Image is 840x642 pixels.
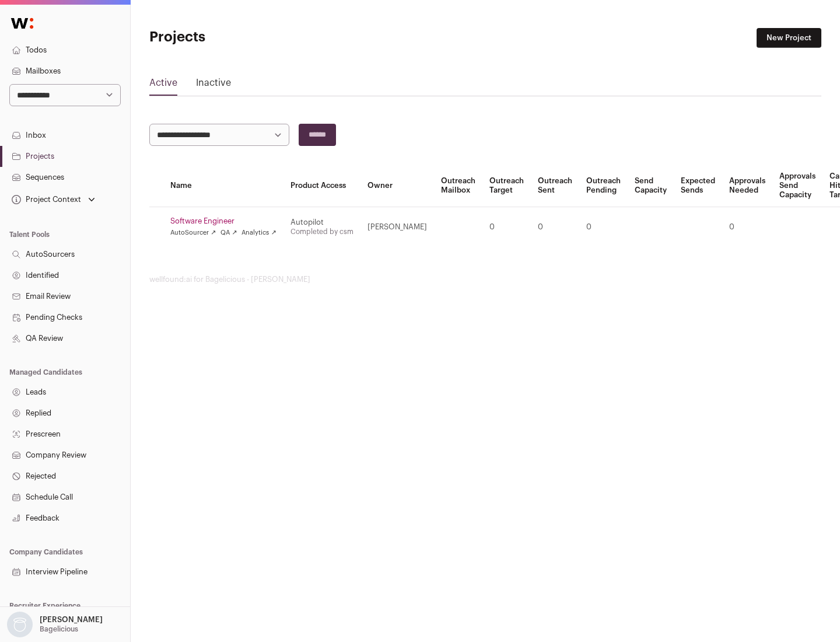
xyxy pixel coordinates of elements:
[283,165,360,207] th: Product Access
[482,207,531,247] td: 0
[531,165,579,207] th: Outreach Sent
[722,165,772,207] th: Approvals Needed
[434,165,482,207] th: Outreach Mailbox
[5,612,105,637] button: Open dropdown
[149,28,373,47] h1: Projects
[220,228,237,238] a: QA ↗
[242,228,276,238] a: Analytics ↗
[149,275,821,284] footer: wellfound:ai for Bagelicious - [PERSON_NAME]
[290,218,353,227] div: Autopilot
[40,615,103,624] p: [PERSON_NAME]
[7,612,33,637] img: nopic.png
[9,195,81,204] div: Project Context
[628,165,674,207] th: Send Capacity
[196,76,231,95] a: Inactive
[5,12,40,35] img: Wellfound
[579,207,628,247] td: 0
[531,207,579,247] td: 0
[757,28,821,48] a: New Project
[290,228,353,235] a: Completed by csm
[482,165,531,207] th: Outreach Target
[722,207,772,247] td: 0
[40,624,78,634] p: Bagelicious
[9,191,97,208] button: Open dropdown
[360,207,434,247] td: [PERSON_NAME]
[579,165,628,207] th: Outreach Pending
[772,165,822,207] th: Approvals Send Capacity
[149,76,177,95] a: Active
[674,165,722,207] th: Expected Sends
[360,165,434,207] th: Owner
[170,217,276,226] a: Software Engineer
[163,165,283,207] th: Name
[170,228,216,238] a: AutoSourcer ↗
